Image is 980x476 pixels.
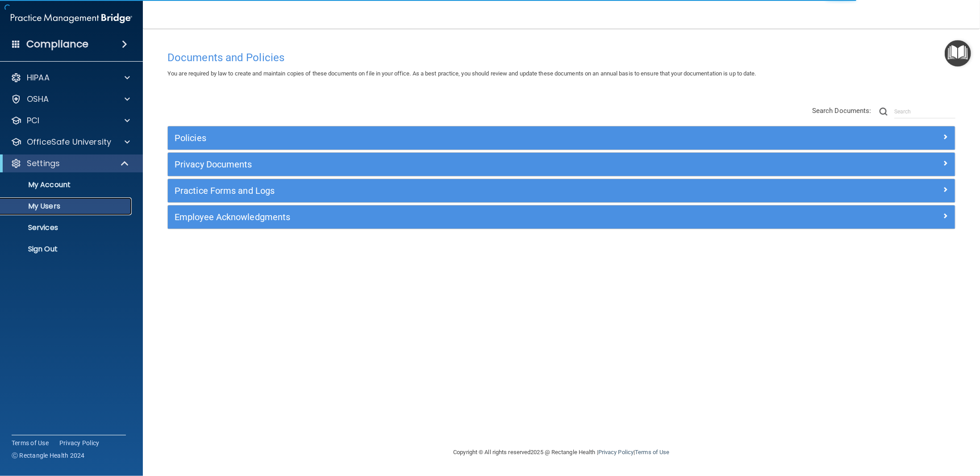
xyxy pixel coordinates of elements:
[27,94,49,104] p: OSHA
[945,40,971,67] button: Open Resource Center
[59,438,100,447] a: Privacy Policy
[175,210,948,224] a: Employee Acknowledgments
[880,108,888,116] img: ic-search.3b580494.png
[26,38,88,50] h4: Compliance
[27,158,60,169] p: Settings
[175,159,751,169] h5: Privacy Documents
[812,107,872,115] span: Search Documents:
[11,115,130,126] a: PCI
[175,184,948,198] a: Practice Forms and Logs
[175,157,948,171] a: Privacy Documents
[175,212,751,222] h5: Employee Acknowledgments
[399,438,725,467] div: Copyright © All rights reserved 2025 @ Rectangle Health | |
[167,52,955,63] h4: Documents and Policies
[894,105,955,118] input: Search
[11,72,130,83] a: HIPAA
[27,137,111,147] p: OfficeSafe University
[27,72,50,83] p: HIPAA
[826,413,969,448] iframe: Drift Widget Chat Controller
[175,131,948,145] a: Policies
[11,158,129,169] a: Settings
[598,449,634,455] a: Privacy Policy
[167,70,756,77] span: You are required by law to create and maintain copies of these documents on file in your office. ...
[635,449,669,455] a: Terms of Use
[11,137,130,147] a: OfficeSafe University
[6,202,128,211] p: My Users
[12,438,49,447] a: Terms of Use
[6,245,128,254] p: Sign Out
[6,223,128,232] p: Services
[175,133,751,143] h5: Policies
[6,180,128,189] p: My Account
[27,115,39,126] p: PCI
[11,94,130,104] a: OSHA
[12,451,85,460] span: Ⓒ Rectangle Health 2024
[175,186,751,196] h5: Practice Forms and Logs
[11,9,132,27] img: PMB logo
